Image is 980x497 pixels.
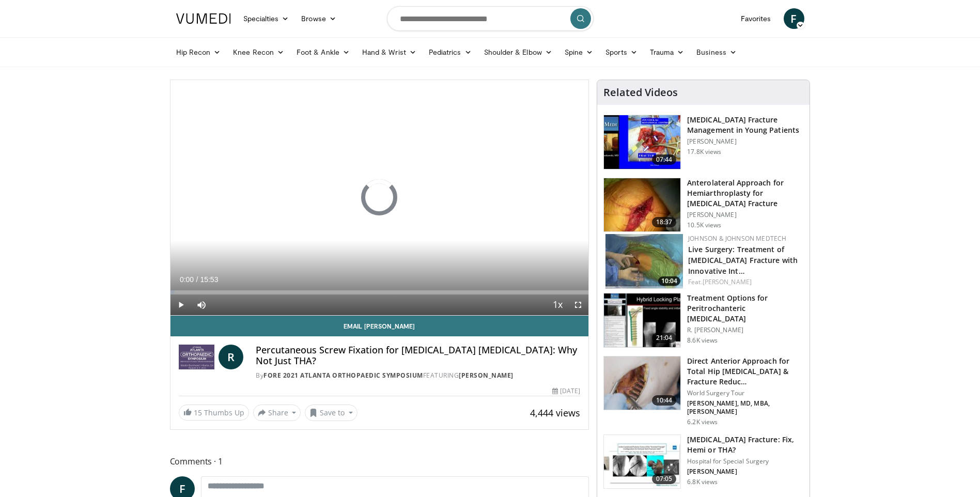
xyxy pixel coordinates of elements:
[688,244,798,276] a: Live Surgery: Treatment of [MEDICAL_DATA] Fracture with Innovative Int…
[180,275,194,284] span: 0:00
[530,407,580,419] span: 4,444 views
[176,13,231,24] img: VuMedi Logo
[605,234,683,288] a: 10:04
[295,8,343,29] a: Browse
[604,293,680,347] img: UxJ4bo6uJkjYse234xMDoxOjB1O8AjAz.150x105_q85_crop-smart_upscale.jpg
[599,42,644,63] a: Sports
[558,42,599,63] a: Spine
[219,345,243,369] a: R
[356,42,423,63] a: Hand & Wrist
[687,389,803,397] p: World Surgery Tour
[652,333,677,343] span: 21:04
[552,386,580,396] div: [DATE]
[687,221,721,229] p: 10.5K views
[191,294,212,315] button: Mute
[652,474,677,484] span: 07:05
[227,42,290,63] a: Knee Recon
[256,345,580,367] h4: Percutaneous Screw Fixation for [MEDICAL_DATA] [MEDICAL_DATA]: Why Not Just THA?
[687,434,803,455] h3: [MEDICAL_DATA] Fracture: Fix, Hemi or THA?
[652,395,677,406] span: 10:44
[200,275,218,284] span: 15:53
[687,356,803,387] h3: Direct Anterior Approach for Total Hip [MEDICAL_DATA] & Fracture Reduc…
[170,80,589,316] video-js: Video Player
[687,399,803,416] p: [PERSON_NAME], MD, MBA, [PERSON_NAME]
[603,356,803,426] a: 10:44 Direct Anterior Approach for Total Hip [MEDICAL_DATA] & Fracture Reduc… World Surgery Tour ...
[170,42,227,63] a: Hip Recon
[688,234,786,243] a: Johnson & Johnson MedTech
[603,434,803,489] a: 07:05 [MEDICAL_DATA] Fracture: Fix, Hemi or THA? Hospital for Special Surgery [PERSON_NAME] 6.8K ...
[179,405,249,421] a: 15 Thumbs Up
[687,326,803,334] p: R. [PERSON_NAME]
[170,290,589,294] div: Progress Bar
[703,277,752,286] a: [PERSON_NAME]
[687,137,803,146] p: [PERSON_NAME]
[687,115,803,135] h3: [MEDICAL_DATA] Fracture Management in Young Patients
[604,115,680,169] img: 245457_0002_1.png.150x105_q85_crop-smart_upscale.jpg
[687,293,803,324] h3: Treatment Options for Peritrochanteric [MEDICAL_DATA]
[170,294,191,315] button: Play
[290,42,356,63] a: Foot & Ankle
[652,154,677,165] span: 07:44
[687,148,721,156] p: 17.8K views
[194,408,202,417] span: 15
[478,42,558,63] a: Shoulder & Elbow
[687,468,803,476] p: [PERSON_NAME]
[387,6,594,31] input: Search topics, interventions
[603,178,803,232] a: 18:37 Anterolateral Approach for Hemiarthroplasty for [MEDICAL_DATA] Fracture [PERSON_NAME] 10.5K...
[687,336,718,345] p: 8.6K views
[568,294,588,315] button: Fullscreen
[423,42,478,63] a: Pediatrics
[652,217,677,227] span: 18:37
[237,8,295,29] a: Specialties
[687,211,803,219] p: [PERSON_NAME]
[784,8,804,29] a: F
[305,405,357,421] button: Save to
[547,294,568,315] button: Playback Rate
[687,457,803,465] p: Hospital for Special Surgery
[604,178,680,232] img: 78c34c25-97ae-4c02-9d2f-9b8ccc85d359.150x105_q85_crop-smart_upscale.jpg
[196,275,198,284] span: /
[605,234,683,288] img: 14766df3-efa5-4166-8dc0-95244dab913c.150x105_q85_crop-smart_upscale.jpg
[690,42,743,63] a: Business
[170,455,589,468] span: Comments 1
[604,435,680,489] img: 5b7a0747-e942-4b85-9d8f-d50a64f0d5dd.150x105_q85_crop-smart_upscale.jpg
[253,405,301,421] button: Share
[735,8,777,29] a: Favorites
[658,276,680,286] span: 10:04
[256,371,580,380] div: By FEATURING
[644,42,691,63] a: Trauma
[170,316,589,336] a: Email [PERSON_NAME]
[688,277,801,287] div: Feat.
[603,86,678,99] h4: Related Videos
[459,371,514,380] a: [PERSON_NAME]
[687,418,718,426] p: 6.2K views
[179,345,215,369] img: FORE 2021 Atlanta Orthopaedic Symposium
[604,356,680,410] img: 1b49c4dc-6725-42ca-b2d9-db8c5331b74b.150x105_q85_crop-smart_upscale.jpg
[687,178,803,209] h3: Anterolateral Approach for Hemiarthroplasty for [MEDICAL_DATA] Fracture
[603,115,803,169] a: 07:44 [MEDICAL_DATA] Fracture Management in Young Patients [PERSON_NAME] 17.8K views
[263,371,423,380] a: FORE 2021 Atlanta Orthopaedic Symposium
[603,293,803,348] a: 21:04 Treatment Options for Peritrochanteric [MEDICAL_DATA] R. [PERSON_NAME] 8.6K views
[687,478,718,486] p: 6.8K views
